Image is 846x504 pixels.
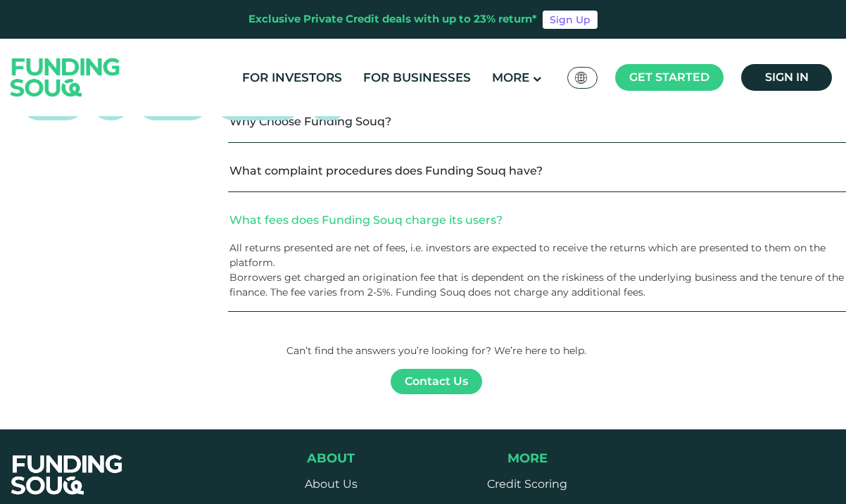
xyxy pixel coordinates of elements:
[229,241,844,270] p: All returns presented are net of fees, i.e. investors are expected to receive the returns which a...
[305,477,358,491] a: About Us
[575,72,588,84] img: SA Flag
[543,11,598,29] a: Sign Up
[391,369,482,394] a: Contact Us
[229,270,844,300] p: Borrowers get charged an origination fee that is dependent on the riskiness of the underlying bus...
[360,66,474,89] a: For Businesses
[507,451,548,466] span: More
[248,11,537,27] div: Exclusive Private Credit deals with up to 23% return*
[629,70,709,84] span: Get started
[239,66,346,89] a: For Investors
[741,64,832,91] a: Sign in
[765,70,809,84] span: Sign in
[487,477,567,491] a: Credit Scoring
[492,70,529,84] span: More
[251,451,412,466] div: About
